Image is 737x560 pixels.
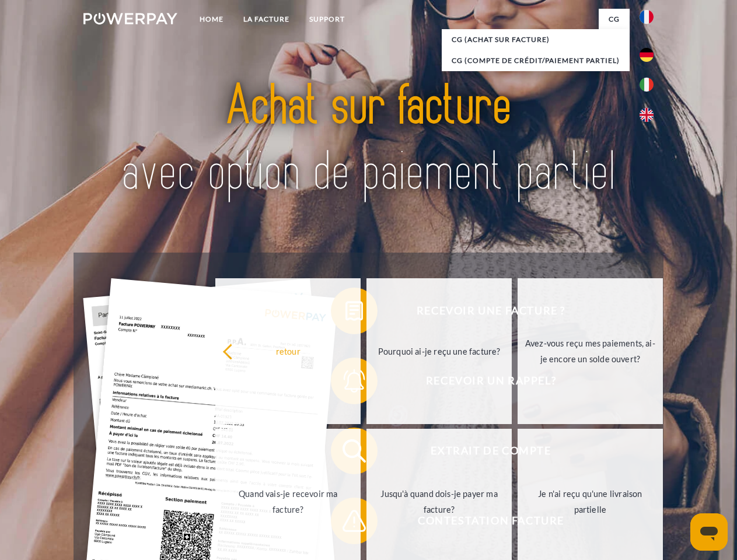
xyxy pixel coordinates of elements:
img: title-powerpay_fr.svg [111,56,626,223]
div: Je n'ai reçu qu'une livraison partielle [525,486,656,517]
a: CG (Compte de crédit/paiement partiel) [442,50,630,71]
div: Pourquoi ai-je reçu une facture? [373,343,505,359]
a: Home [190,9,233,30]
a: CG [599,9,630,30]
div: retour [222,343,354,359]
iframe: Bouton de lancement de la fenêtre de messagerie [690,513,728,551]
a: LA FACTURE [233,9,299,30]
div: Avez-vous reçu mes paiements, ai-je encore un solde ouvert? [525,335,656,367]
img: it [640,78,654,92]
a: CG (achat sur facture) [442,29,630,50]
a: Avez-vous reçu mes paiements, ai-je encore un solde ouvert? [518,278,663,424]
a: Support [299,9,355,30]
div: Quand vais-je recevoir ma facture? [222,486,354,517]
img: fr [640,10,654,24]
img: de [640,48,654,62]
img: en [640,108,654,122]
img: logo-powerpay-white.svg [83,13,177,24]
div: Jusqu'à quand dois-je payer ma facture? [373,486,505,517]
